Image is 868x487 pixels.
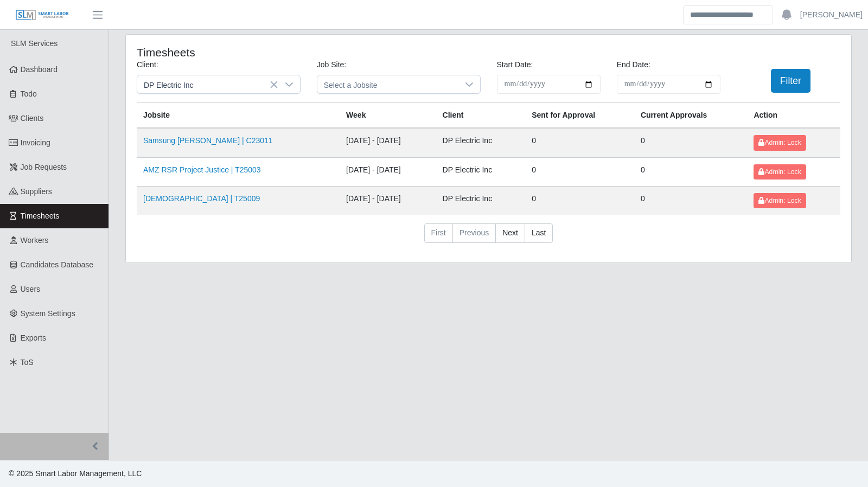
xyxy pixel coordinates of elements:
a: AMZ RSR Project Justice | T25003 [143,165,261,174]
a: Samsung [PERSON_NAME] | C23011 [143,136,273,145]
td: [DATE] - [DATE] [340,157,436,186]
span: Timesheets [21,212,60,220]
td: DP Electric Inc [436,128,526,157]
th: Week [340,103,436,129]
span: Job Requests [21,163,67,171]
td: 0 [634,128,748,157]
input: Search [683,5,773,24]
span: Invoicing [21,138,50,147]
span: © 2025 Smart Labor Management, LLC [9,469,142,478]
td: DP Electric Inc [436,186,526,215]
label: Client: [137,59,158,71]
label: End Date: [617,59,650,71]
a: [DEMOGRAPHIC_DATA] | T25009 [143,194,260,203]
span: Admin: Lock [758,197,801,204]
span: Users [21,285,41,293]
th: Jobsite [137,103,340,129]
span: Select a Jobsite [317,75,458,93]
td: 0 [634,157,748,186]
span: DP Electric Inc [137,75,278,93]
a: Last [525,223,553,243]
label: Start Date: [497,59,533,71]
th: Current Approvals [634,103,748,129]
th: Client [436,103,526,129]
span: Admin: Lock [758,168,801,176]
span: Candidates Database [21,260,94,269]
td: [DATE] - [DATE] [340,186,436,215]
td: 0 [525,128,634,157]
span: Suppliers [21,187,52,196]
td: [DATE] - [DATE] [340,128,436,157]
th: Sent for Approval [525,103,634,129]
span: Dashboard [21,65,58,74]
a: [PERSON_NAME] [800,9,863,21]
span: System Settings [21,309,75,318]
img: SLM Logo [15,9,69,21]
td: DP Electric Inc [436,157,526,186]
button: Admin: Lock [754,164,806,180]
span: ToS [21,358,34,367]
span: Exports [21,334,46,342]
span: Workers [21,236,49,245]
span: SLM Services [11,39,58,48]
td: 0 [525,157,634,186]
button: Admin: Lock [754,193,806,208]
h4: Timesheets [137,46,420,59]
th: Action [747,103,840,129]
button: Filter [771,69,810,93]
span: Clients [21,114,44,123]
span: Todo [21,89,37,98]
td: 0 [634,186,748,215]
label: Job Site: [317,59,346,71]
button: Admin: Lock [754,135,806,150]
span: Admin: Lock [758,139,801,146]
a: Next [495,223,525,243]
td: 0 [525,186,634,215]
nav: pagination [137,223,840,252]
